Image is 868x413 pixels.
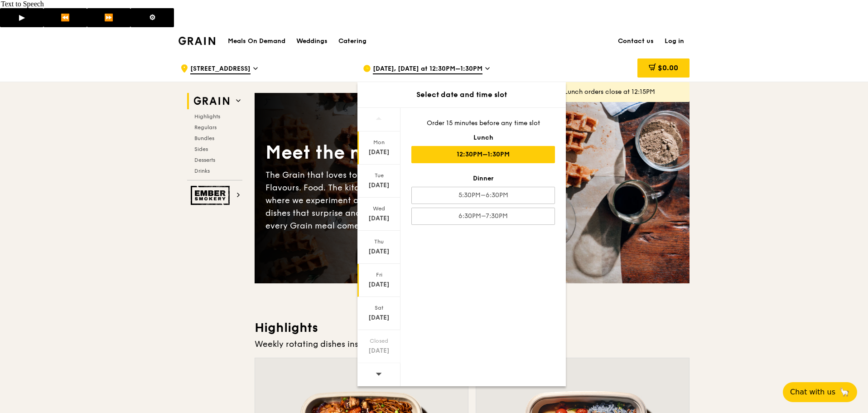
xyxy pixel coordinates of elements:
[359,271,399,278] div: Fri
[43,8,87,27] button: Previous
[194,168,210,174] span: Drinks
[359,205,399,212] div: Wed
[411,146,555,163] div: 12:30PM–1:30PM
[411,133,555,142] div: Lunch
[373,64,482,74] span: [DATE], [DATE] at 12:30PM–1:30PM
[411,174,555,183] div: Dinner
[228,37,285,46] h1: Meals On Demand
[191,186,232,205] img: Ember Smokery web logo
[659,28,690,55] a: Log in
[194,113,220,120] span: Highlights
[178,37,215,45] img: Grain
[255,320,690,336] h3: Highlights
[265,169,472,232] div: The Grain that loves to play. With ingredients. Flavours. Food. The kitchen is our happy place, w...
[333,28,372,55] a: Catering
[190,64,251,74] span: [STREET_ADDRESS]
[359,139,399,146] div: Mon
[359,148,399,157] div: [DATE]
[359,247,399,256] div: [DATE]
[411,187,555,204] div: 5:30PM–6:30PM
[265,141,472,165] div: Meet the new Grain
[411,119,555,128] div: Order 15 minutes before any time slot
[411,208,555,225] div: 6:30PM–7:30PM
[359,346,399,355] div: [DATE]
[296,28,328,55] div: Weddings
[191,93,232,109] img: Grain web logo
[359,280,399,289] div: [DATE]
[359,181,399,190] div: [DATE]
[359,304,399,311] div: Sat
[612,28,659,55] a: Contact us
[130,8,174,27] button: Settings
[658,63,678,72] span: $0.00
[359,313,399,322] div: [DATE]
[783,382,857,402] button: Chat with us🦙
[194,157,215,163] span: Desserts
[564,87,682,97] div: Lunch orders close at 12:15PM
[87,8,130,27] button: Forward
[357,89,566,100] div: Select date and time slot
[178,27,215,54] a: GrainGrain
[359,172,399,179] div: Tue
[359,238,399,245] div: Thu
[255,338,690,350] div: Weekly rotating dishes inspired by flavours from around the world.
[338,28,366,55] div: Catering
[291,28,333,55] a: Weddings
[194,124,217,131] span: Regulars
[359,214,399,223] div: [DATE]
[359,337,399,345] div: Closed
[790,387,835,398] span: Chat with us
[839,387,850,398] span: 🦙
[194,135,214,141] span: Bundles
[194,146,208,152] span: Sides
